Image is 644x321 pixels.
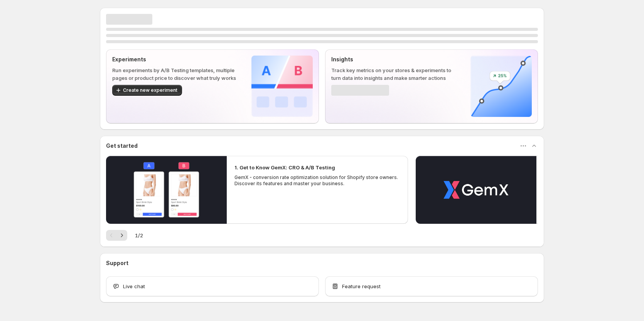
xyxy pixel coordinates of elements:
[112,66,239,82] p: Run experiments by A/B Testing templates, multiple pages or product price to discover what truly ...
[135,231,143,239] span: 1 / 2
[123,282,145,290] span: Live chat
[251,56,313,117] img: Experiments
[106,156,227,224] button: Play video
[234,164,335,171] h2: 1. Get to Know GemX: CRO & A/B Testing
[106,142,138,150] h3: Get started
[123,87,177,93] span: Create new experiment
[470,56,532,117] img: Insights
[116,230,127,241] button: Next
[331,66,458,82] p: Track key metrics on your stores & experiments to turn data into insights and make smarter actions
[342,282,381,290] span: Feature request
[331,56,458,63] p: Insights
[112,56,239,63] p: Experiments
[106,259,128,267] h3: Support
[106,230,127,241] nav: Pagination
[416,156,536,224] button: Play video
[234,174,400,187] p: GemX - conversion rate optimization solution for Shopify store owners. Discover its features and ...
[112,85,182,96] button: Create new experiment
